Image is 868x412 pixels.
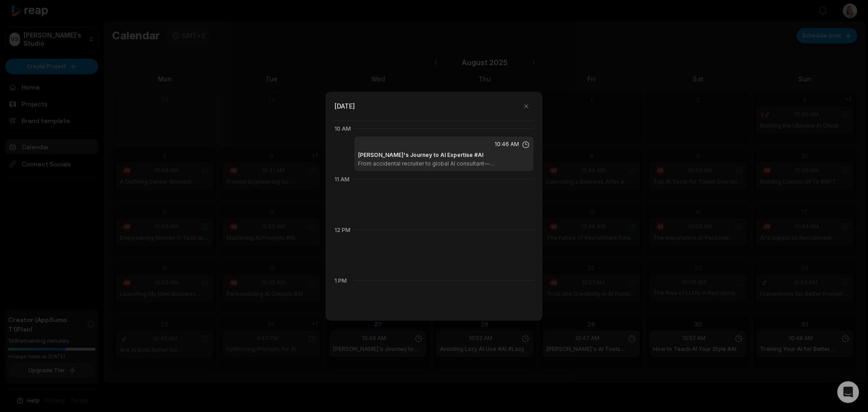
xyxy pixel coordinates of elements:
div: 10 AM [335,125,351,133]
span: 10:46 AM [495,140,519,148]
div: 1 PM [335,277,351,285]
div: 11 AM [335,175,351,184]
h2: [DATE] [335,101,355,111]
h1: [PERSON_NAME]'s Journey to AI Expertise #AI [358,151,483,159]
p: From accidental recruiter to global AI consultant—[PERSON_NAME] shares her journey and how curios... [358,160,530,167]
div: 12 PM [335,226,351,234]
